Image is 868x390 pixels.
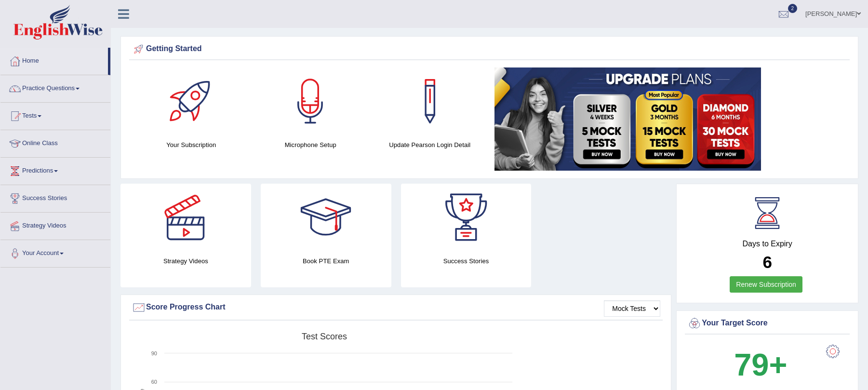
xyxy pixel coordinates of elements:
[788,4,798,13] span: 2
[375,140,485,150] h4: Update Pearson Login Detail
[0,48,108,72] a: Home
[151,350,157,356] text: 90
[0,103,110,127] a: Tests
[401,256,532,266] h4: Success Stories
[132,42,847,56] div: Getting Started
[120,256,251,266] h4: Strategy Videos
[151,379,157,385] text: 60
[256,140,366,150] h4: Microphone Setup
[0,240,110,264] a: Your Account
[0,130,110,154] a: Online Class
[302,332,347,341] tspan: Test scores
[0,158,110,182] a: Predictions
[261,256,391,266] h4: Book PTE Exam
[730,276,802,293] a: Renew Subscription
[0,213,110,237] a: Strategy Videos
[0,185,110,209] a: Success Stories
[136,140,246,150] h4: Your Subscription
[734,347,787,382] b: 79+
[0,75,110,99] a: Practice Questions
[494,67,761,171] img: small5.jpg
[132,300,660,315] div: Score Progress Chart
[762,253,772,271] b: 6
[687,240,847,248] h4: Days to Expiry
[687,316,847,331] div: Your Target Score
